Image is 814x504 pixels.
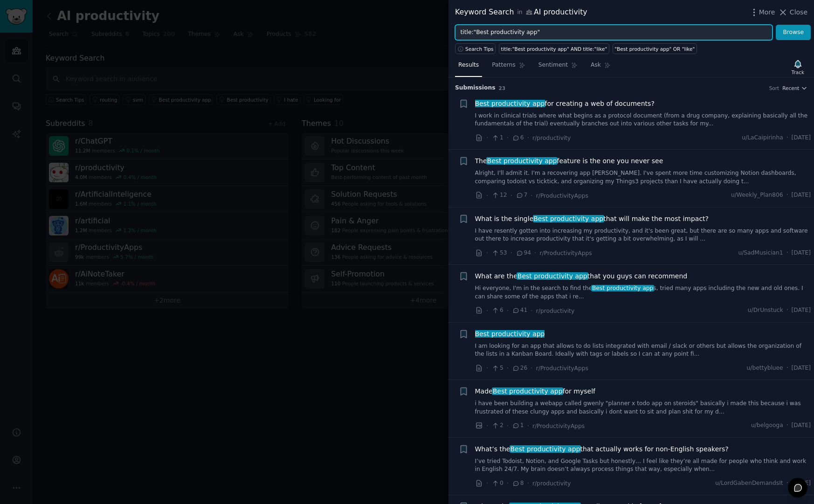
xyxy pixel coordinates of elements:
[792,479,811,488] span: [DATE]
[516,249,531,257] span: 94
[534,248,536,258] span: ·
[535,58,581,77] a: Sentiment
[465,46,494,52] span: Search Tips
[475,99,655,109] span: for creating a web of documents?
[531,306,532,316] span: ·
[486,157,558,165] span: Best productivity app
[455,7,587,18] div: Keyword Search AI productivity
[742,134,783,142] span: u/LaCaipirinha
[486,306,488,316] span: ·
[786,306,788,315] span: ·
[491,249,507,257] span: 53
[486,478,488,488] span: ·
[788,57,807,77] button: Track
[475,99,655,109] a: Best productivity appfor creating a web of documents?
[510,191,512,200] span: ·
[532,423,585,429] span: r/ProductivityApps
[786,479,788,488] span: ·
[475,284,811,301] a: Hi everyone, I'm in the search to find theBest productivity apps, tried many apps including the n...
[613,43,697,54] a: "Best productivity app" OR "like"
[591,285,654,291] span: Best productivity app
[492,387,563,395] span: Best productivity app
[778,7,807,17] button: Close
[475,387,595,396] a: MadeBest productivity appfor myself
[540,250,592,256] span: r/ProductivityApps
[532,135,571,141] span: r/productivity
[507,478,509,488] span: ·
[786,249,788,257] span: ·
[491,479,503,488] span: 0
[790,7,807,17] span: Close
[512,364,527,373] span: 26
[492,61,515,69] span: Patterns
[507,133,509,143] span: ·
[512,134,524,142] span: 6
[510,445,581,453] span: Best productivity app
[475,156,663,166] span: The feature is the one you never see
[486,363,488,373] span: ·
[491,364,503,373] span: 5
[527,478,529,488] span: ·
[527,421,529,431] span: ·
[536,193,588,199] span: r/ProductivityApps
[475,387,595,396] span: Made for myself
[769,85,780,91] div: Sort
[475,112,811,128] a: I work in clinical trials where what begins as a protocol document (from a drug company, explaini...
[531,363,532,373] span: ·
[614,46,695,52] div: "Best productivity app" OR "like"
[475,271,688,281] span: What are the that you guys can recommend
[474,330,545,338] span: Best productivity app
[517,8,522,17] span: in
[475,271,688,281] a: What are theBest productivity appthat you guys can recommend
[538,61,568,69] span: Sentiment
[792,69,804,76] div: Track
[475,329,545,339] a: Best productivity app
[491,191,507,200] span: 12
[531,191,532,200] span: ·
[486,133,488,143] span: ·
[536,308,574,314] span: r/productivity
[738,249,783,257] span: u/SadMusician1
[516,191,527,200] span: 7
[786,134,788,142] span: ·
[489,58,528,77] a: Patterns
[786,364,788,373] span: ·
[527,133,529,143] span: ·
[792,421,811,430] span: [DATE]
[587,58,614,77] a: Ask
[512,479,524,488] span: 8
[486,421,488,431] span: ·
[792,191,811,200] span: [DATE]
[533,215,604,222] span: Best productivity app
[512,306,527,315] span: 41
[747,364,783,373] span: u/bettybluee
[491,421,503,430] span: 2
[458,61,479,69] span: Results
[475,214,709,224] a: What is the singleBest productivity appthat will make the most impact?
[455,84,496,92] span: Submission s
[491,306,503,315] span: 6
[455,43,496,54] button: Search Tips
[748,306,783,315] span: u/DrUnstuck
[499,85,506,91] span: 23
[475,342,811,359] a: I am looking for an app that allows to do lists integrated with email / slack or others but allow...
[475,214,709,224] span: What is the single that will make the most impact?
[792,249,811,257] span: [DATE]
[786,421,788,430] span: ·
[792,364,811,373] span: [DATE]
[499,43,609,54] a: title:"Best productivity app" AND title:"like"
[507,363,509,373] span: ·
[475,457,811,474] a: I’ve tried Todoist, Notion, and Google Tasks but honestly… I feel like they’re all made for peopl...
[731,191,783,200] span: u/Weekly_Plan806
[792,306,811,315] span: [DATE]
[776,25,811,41] button: Browse
[491,134,503,142] span: 1
[474,100,545,107] span: Best productivity app
[475,444,729,454] span: What’s the that actually works for non-English speakers?
[782,85,799,91] span: Recent
[486,191,488,200] span: ·
[475,444,729,454] a: What’s theBest productivity appthat actually works for non-English speakers?
[532,480,571,487] span: r/productivity
[751,421,783,430] span: u/belgooga
[507,421,509,431] span: ·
